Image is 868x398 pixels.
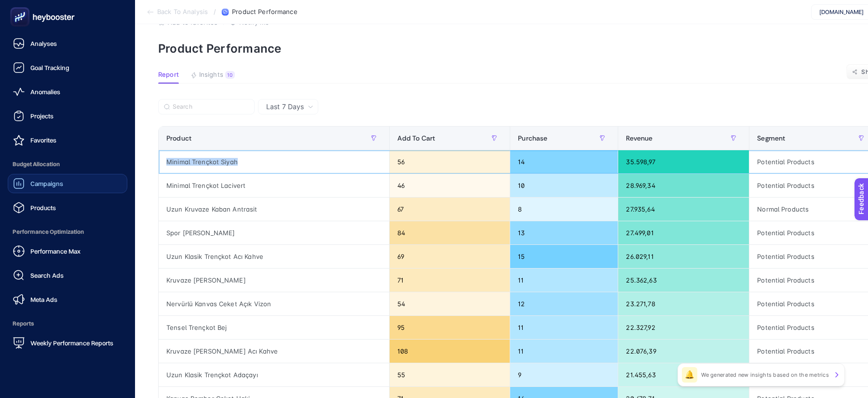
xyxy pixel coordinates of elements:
[618,245,749,268] div: 26.029,11
[159,150,389,173] div: Minimal Trençkot Siyah
[166,134,191,142] span: Product
[390,150,510,173] div: 56
[8,34,127,53] a: Analyses
[30,271,64,279] span: Search Ads
[8,314,127,333] span: Reports
[8,58,127,77] a: Goal Tracking
[159,174,389,197] div: Minimal Trençkot Lacivert
[390,174,510,197] div: 46
[8,106,127,126] a: Projects
[757,134,785,142] span: Segment
[8,174,127,193] a: Campaigns
[618,150,749,173] div: 35.598,97
[618,292,749,315] div: 23.271,78
[390,221,510,244] div: 84
[510,198,618,221] div: 8
[30,112,54,120] span: Projects
[8,333,127,353] a: Weekly Performance Reports
[618,198,749,221] div: 27.935,64
[618,340,749,363] div: 22.076,39
[8,290,127,309] a: Meta Ads
[510,245,618,268] div: 15
[159,269,389,292] div: Kruvaze [PERSON_NAME]
[510,292,618,315] div: 12
[390,269,510,292] div: 71
[30,136,56,144] span: Favorites
[159,340,389,363] div: Kruvaze [PERSON_NAME] Acı Kahve
[510,363,618,386] div: 9
[225,71,235,79] div: 10
[618,363,749,386] div: 21.455,63
[159,363,389,386] div: Uzun Klasik Trençkot Adaçayı
[510,340,618,363] div: 11
[626,134,652,142] span: Revenue
[390,245,510,268] div: 69
[8,82,127,101] a: Anomalies
[30,88,60,96] span: Anomalies
[8,198,127,217] a: Products
[173,103,249,111] input: Search
[199,71,223,79] span: Insights
[618,174,749,197] div: 28.969,34
[8,242,127,261] a: Performance Max
[510,221,618,244] div: 13
[30,296,57,303] span: Meta Ads
[159,221,389,244] div: Spor [PERSON_NAME]
[158,71,179,79] span: Report
[618,221,749,244] div: 27.499,01
[510,174,618,197] div: 10
[30,64,69,71] span: Goal Tracking
[30,40,57,47] span: Analyses
[390,316,510,339] div: 95
[30,247,81,255] span: Performance Max
[390,198,510,221] div: 67
[30,180,63,187] span: Campaigns
[157,8,208,16] span: Back To Analysis
[510,269,618,292] div: 11
[159,245,389,268] div: Uzun Klasik Trençkot Acı Kahve
[232,8,297,16] span: Product Performance
[510,150,618,173] div: 14
[390,292,510,315] div: 54
[8,266,127,285] a: Search Ads
[510,316,618,339] div: 11
[8,155,127,174] span: Budget Allocation
[682,367,697,383] div: 🔔
[30,204,56,212] span: Products
[159,316,389,339] div: Tensel Trençkot Bej
[397,134,435,142] span: Add To Cart
[8,222,127,242] span: Performance Optimization
[701,371,829,379] p: We generated new insights based on the metrics
[6,3,37,11] span: Feedback
[159,198,389,221] div: Uzun Kruvaze Kaban Antrasit
[214,8,216,15] span: /
[618,316,749,339] div: 22.327,92
[266,102,304,112] span: Last 7 Days
[8,130,127,150] a: Favorites
[390,363,510,386] div: 55
[618,269,749,292] div: 25.362,63
[30,339,113,347] span: Weekly Performance Reports
[390,340,510,363] div: 108
[159,292,389,315] div: Nervürlü Kanvas Ceket Açık Vizon
[518,134,547,142] span: Purchase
